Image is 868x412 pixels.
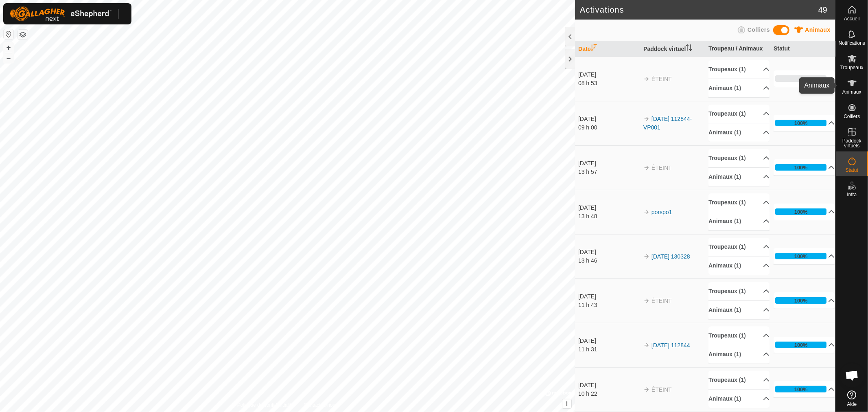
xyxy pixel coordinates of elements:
a: [DATE] 112844 [652,342,690,348]
span: Notifications [839,41,865,46]
span: Troupeaux [840,65,864,70]
span: 49 [818,4,827,16]
a: porspo1 [652,209,672,215]
p-accordion-header: 100% [774,337,835,353]
span: Paddock virtuels [838,138,866,148]
div: 13 h 46 [578,256,639,265]
div: 11 h 31 [578,345,639,354]
div: 100% [775,297,826,304]
p-accordion-header: Troupeaux (1) [708,193,770,212]
div: 08 h 53 [578,79,639,88]
div: 100% [794,297,808,305]
th: Date [575,41,640,57]
img: arrow [643,76,650,82]
button: Couches de carte [18,30,28,39]
div: 100% [794,119,808,127]
div: 100% [775,386,826,392]
span: Statut [846,168,858,173]
span: ÉTEINT [652,298,672,304]
div: 100% [794,208,808,216]
div: [DATE] [578,292,639,301]
p-accordion-header: Troupeaux (1) [708,238,770,256]
th: Statut [770,41,835,57]
div: 09 h 00 [578,123,639,132]
div: 100% [794,164,808,171]
p-accordion-header: Animaux (1) [708,79,770,97]
p-sorticon: Activer pour trier [590,46,597,52]
div: [DATE] [578,381,639,390]
p-accordion-header: 100% [774,159,835,175]
p-accordion-header: Animaux (1) [708,390,770,408]
div: 100% [794,386,808,393]
span: ÉTEINT [652,76,672,82]
h2: Activations [580,5,818,15]
div: [DATE] [578,337,639,345]
p-accordion-header: 0% [774,70,835,87]
span: Infra [847,192,857,197]
div: [DATE] [578,115,639,123]
div: 100% [775,164,826,171]
p-sorticon: Activer pour trier [686,46,692,52]
button: i [562,399,571,408]
p-accordion-header: Animaux (1) [708,256,770,275]
p-accordion-header: Troupeaux (1) [708,282,770,300]
div: [DATE] [578,159,639,168]
span: Aide [847,402,857,407]
span: Animaux [842,90,861,94]
img: arrow [643,298,650,304]
p-accordion-header: 100% [774,381,835,397]
div: 13 h 57 [578,168,639,176]
p-accordion-header: Troupeaux (1) [708,371,770,389]
img: arrow [643,164,650,171]
p-accordion-header: Animaux (1) [708,168,770,186]
th: Troupeau / Animaux [705,41,770,57]
span: Colliers [748,26,770,33]
button: Réinitialiser la carte [4,29,13,39]
p-accordion-header: 100% [774,292,835,309]
div: 100% [775,208,826,215]
p-accordion-header: Troupeaux (1) [708,149,770,167]
button: – [4,53,13,63]
button: + [4,43,13,53]
div: [DATE] [578,70,639,79]
img: arrow [643,116,650,122]
img: arrow [643,253,650,260]
span: ÉTEINT [652,386,672,393]
div: [DATE] [578,248,639,256]
a: [DATE] 112844-VP001 [643,116,692,131]
img: arrow [643,386,650,393]
a: Aide [836,387,868,410]
span: Accueil [844,16,860,21]
div: 10 h 22 [578,390,639,398]
img: arrow [643,342,650,348]
p-accordion-header: Animaux (1) [708,301,770,319]
div: 100% [775,120,826,126]
span: ÉTEINT [652,164,672,171]
p-accordion-header: 100% [774,115,835,131]
div: 100% [794,252,808,260]
img: arrow [643,209,650,215]
p-accordion-header: 100% [774,204,835,220]
a: Politique de confidentialité [237,401,294,409]
p-accordion-header: Troupeaux (1) [708,105,770,123]
p-accordion-header: Troupeaux (1) [708,60,770,79]
img: Logo Gallagher [10,7,112,21]
div: 13 h 48 [578,212,639,221]
span: Animaux [805,26,831,33]
span: Colliers [844,114,860,119]
p-accordion-header: 100% [774,248,835,264]
p-accordion-header: Animaux (1) [708,345,770,364]
div: 100% [775,342,826,348]
span: i [566,400,568,407]
p-accordion-header: Animaux (1) [708,212,770,230]
p-accordion-header: Animaux (1) [708,123,770,142]
div: 100% [794,341,808,349]
p-accordion-header: Troupeaux (1) [708,327,770,345]
a: [DATE] 130328 [652,253,690,260]
div: Open chat [840,363,864,388]
div: 100% [775,253,826,259]
a: Contactez-nous [304,401,338,409]
div: [DATE] [578,204,639,212]
div: 11 h 43 [578,301,639,309]
th: Paddock virtuel [640,41,705,57]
